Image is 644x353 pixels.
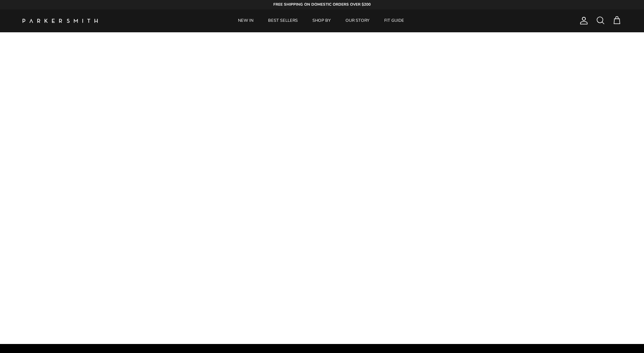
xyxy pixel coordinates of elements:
[273,2,371,7] strong: FREE SHIPPING ON DOMESTIC ORDERS OVER $200
[261,9,305,32] a: BEST SELLERS
[339,9,376,32] a: OUR STORY
[377,9,411,32] a: FIT GUIDE
[23,19,98,23] a: Parker Smith
[576,16,588,25] a: Account
[112,9,530,32] div: Primary
[231,9,260,32] a: NEW IN
[306,9,338,32] a: SHOP BY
